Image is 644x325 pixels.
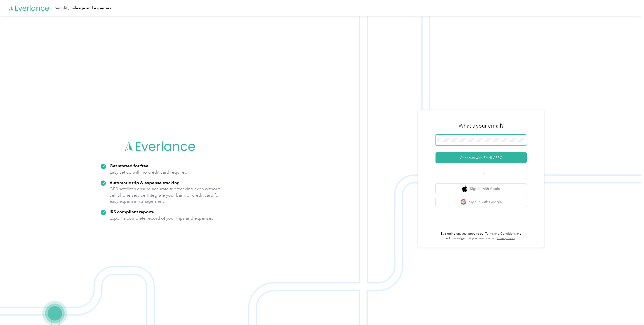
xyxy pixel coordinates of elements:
[485,232,516,236] a: Terms and Conditions
[472,171,490,177] span: OR
[462,186,467,192] img: apple logo
[497,236,515,240] a: Privacy Policy
[435,152,527,163] button: Continue with Email / SSO
[55,5,111,11] div: Simplify mileage and expenses
[435,197,527,207] button: google logoSign in with Google
[109,186,220,205] p: GPS satellites ensure accurate trip tracking even without cell phone service. Integrate your bank...
[109,163,148,168] strong: Get started for free
[109,169,187,175] p: Easy set up with no credit card required
[109,209,154,214] strong: IRS compliant reports
[109,180,180,185] strong: Automatic trip & expense tracking
[459,122,504,129] h3: What's your email?
[109,215,214,221] p: Export a complete record of your trips and expenses.
[460,199,467,205] img: google logo
[435,232,527,240] p: By signing up, you agree to our and acknowledge that you have read our .
[435,184,527,194] button: apple logoSign in with Apple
